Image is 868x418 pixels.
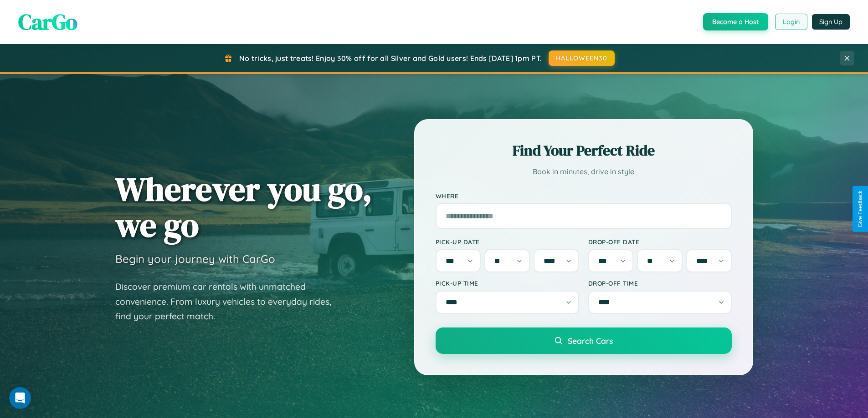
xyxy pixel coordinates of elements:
[703,13,768,30] button: Become a Host
[812,14,850,30] button: Sign Up
[588,279,732,287] label: Drop-off Time
[436,141,732,161] h2: Find Your Perfect Ride
[857,191,863,227] div: Give Feedback
[775,14,807,30] button: Login
[436,192,732,200] label: Where
[436,165,732,178] p: Book in minutes, drive in style
[568,336,613,346] span: Search Cars
[115,279,343,324] p: Discover premium car rentals with unmatched convenience. From luxury vehicles to everyday rides, ...
[436,327,732,354] button: Search Cars
[588,238,732,246] label: Drop-off Date
[436,279,579,287] label: Pick-up Time
[436,238,579,246] label: Pick-up Date
[115,252,275,266] h3: Begin your journey with CarGo
[239,54,542,63] span: No tricks, just treats! Enjoy 30% off for all Silver and Gold users! Ends [DATE] 1pm PT.
[115,171,372,243] h1: Wherever you go, we go
[18,7,77,37] span: CarGo
[9,387,31,409] iframe: Intercom live chat
[549,50,615,66] button: HALLOWEEN30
